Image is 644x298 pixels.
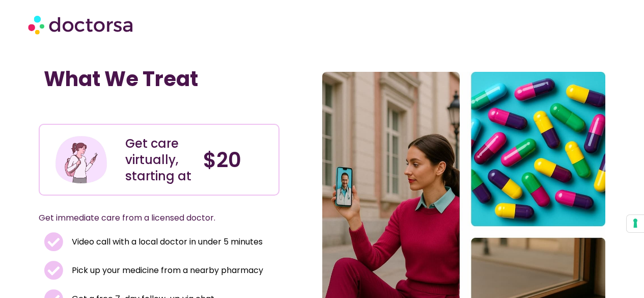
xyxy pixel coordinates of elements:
[69,235,263,249] span: Video call with a local doctor in under 5 minutes
[44,101,197,114] iframe: Customer reviews powered by Trustpilot
[39,211,255,225] p: Get immediate care from a licensed doctor.
[125,136,193,184] div: Get care virtually, starting at
[627,215,644,232] button: Your consent preferences for tracking technologies
[69,263,263,278] span: Pick up your medicine from a nearby pharmacy
[44,67,274,91] h1: What We Treat
[203,148,271,172] h4: $20
[54,132,108,186] img: Illustration depicting a young woman in a casual outfit, engaged with her smartphone. She has a p...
